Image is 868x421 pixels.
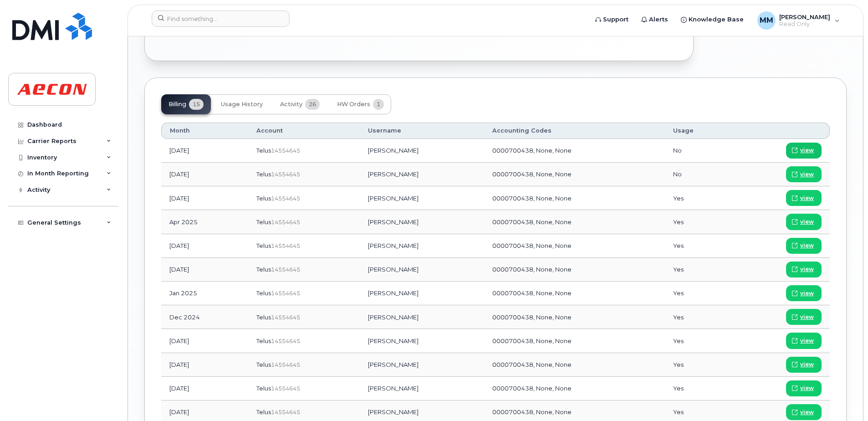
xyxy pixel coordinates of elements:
[161,377,248,400] td: [DATE]
[161,353,248,377] td: [DATE]
[786,404,822,420] a: view
[256,218,271,226] span: Telus
[786,309,822,325] a: view
[760,15,773,26] span: MM
[373,99,384,110] span: 1
[161,282,248,305] td: Jan 2025
[665,234,733,258] td: Yes
[360,234,484,258] td: [PERSON_NAME]
[256,170,271,178] span: Telus
[161,186,248,210] td: [DATE]
[665,377,733,400] td: Yes
[484,123,665,139] th: Accounting Codes
[256,337,271,344] span: Telus
[271,361,300,368] span: 14554645
[360,258,484,282] td: [PERSON_NAME]
[221,101,263,108] span: Usage History
[800,313,814,321] span: view
[256,385,271,392] span: Telus
[271,266,300,273] span: 14554645
[800,194,814,202] span: view
[786,357,822,373] a: view
[360,123,484,139] th: Username
[492,361,572,368] span: 0000700438, None, None
[665,258,733,282] td: Yes
[635,10,674,29] a: Alerts
[360,305,484,329] td: [PERSON_NAME]
[492,195,572,202] span: 0000700438, None, None
[492,337,572,344] span: 0000700438, None, None
[786,238,822,254] a: view
[271,314,300,321] span: 14554645
[779,21,830,28] span: Read Only
[786,333,822,349] a: view
[800,170,814,179] span: view
[589,10,635,29] a: Support
[256,266,271,273] span: Telus
[280,101,302,108] span: Activity
[492,313,572,321] span: 0000700438, None, None
[271,409,300,416] span: 14554645
[779,13,830,21] span: [PERSON_NAME]
[305,99,320,110] span: 26
[665,210,733,234] td: Yes
[492,147,572,154] span: 0000700438, None, None
[256,361,271,368] span: Telus
[492,385,572,392] span: 0000700438, None, None
[665,282,733,305] td: Yes
[665,186,733,210] td: Yes
[360,210,484,234] td: [PERSON_NAME]
[360,186,484,210] td: [PERSON_NAME]
[161,123,248,139] th: Month
[360,282,484,305] td: [PERSON_NAME]
[492,242,572,249] span: 0000700438, None, None
[665,353,733,377] td: Yes
[649,15,668,24] span: Alerts
[800,265,814,273] span: view
[161,305,248,329] td: Dec 2024
[256,195,271,202] span: Telus
[786,262,822,277] a: view
[603,15,628,24] span: Support
[665,123,733,139] th: Usage
[786,143,822,159] a: view
[256,408,271,416] span: Telus
[271,338,300,344] span: 14554645
[800,337,814,345] span: view
[492,218,572,226] span: 0000700438, None, None
[786,166,822,182] a: view
[271,147,300,154] span: 14554645
[751,11,846,30] div: Marzena Mosor
[674,10,750,29] a: Knowledge Base
[665,139,733,163] td: No
[800,218,814,226] span: view
[800,146,814,154] span: view
[665,163,733,186] td: No
[786,380,822,396] a: view
[161,210,248,234] td: Apr 2025
[492,170,572,178] span: 0000700438, None, None
[271,385,300,392] span: 14554645
[152,10,290,27] input: Find something...
[161,258,248,282] td: [DATE]
[800,289,814,298] span: view
[800,384,814,392] span: view
[360,329,484,353] td: [PERSON_NAME]
[271,242,300,249] span: 14554645
[665,329,733,353] td: Yes
[271,171,300,178] span: 14554645
[800,408,814,416] span: view
[161,329,248,353] td: [DATE]
[786,190,822,206] a: view
[492,408,572,416] span: 0000700438, None, None
[360,163,484,186] td: [PERSON_NAME]
[256,313,271,321] span: Telus
[665,305,733,329] td: Yes
[271,219,300,226] span: 14554645
[337,101,370,108] span: HW Orders
[492,266,572,273] span: 0000700438, None, None
[360,377,484,400] td: [PERSON_NAME]
[256,242,271,249] span: Telus
[248,123,360,139] th: Account
[161,139,248,163] td: [DATE]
